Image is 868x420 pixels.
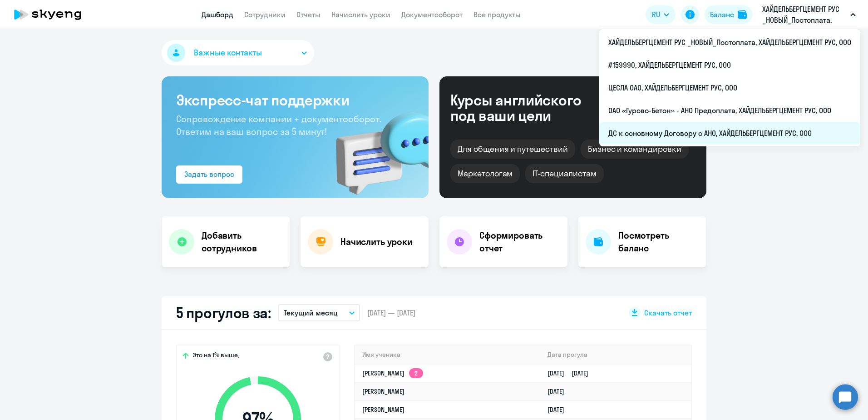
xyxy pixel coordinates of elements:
[244,10,286,19] a: Сотрудники
[473,10,521,19] a: Все продукты
[762,4,847,25] p: ХАЙДЕЛЬБЕРГЦЕМЕНТ РУС _НОВЫЙ_Постоплата, ХАЙДЕЛЬБЕРГЦЕМЕНТ РУС, ООО
[547,369,596,377] a: [DATE][DATE]
[646,5,676,24] button: RU
[296,10,321,19] a: Отчеты
[599,29,860,146] ul: RU
[547,387,572,395] a: [DATE]
[652,9,660,20] span: RU
[479,229,560,255] h4: Сформировать отчет
[362,405,404,414] a: [PERSON_NAME]
[184,169,234,180] div: Задать вопрос
[331,10,390,19] a: Начислить уроки
[450,92,606,123] div: Курсы английского под ваши цели
[355,345,540,364] th: Имя ученика
[194,47,262,59] span: Важные контакты
[284,307,338,318] p: Текущий месяц
[644,308,692,318] span: Скачать отчет
[450,164,520,183] div: Маркетологам
[409,368,423,378] app-skyeng-badge: 2
[176,165,242,184] button: Задать вопрос
[362,387,404,395] a: [PERSON_NAME]
[710,9,734,20] div: Баланс
[581,140,689,159] div: Бизнес и командировки
[192,351,239,362] span: Это на 1% выше,
[758,4,860,25] button: ХАЙДЕЛЬБЕРГЦЕМЕНТ РУС _НОВЫЙ_Постоплата, ХАЙДЕЛЬБЕРГЦЕМЕНТ РУС, ООО
[450,140,575,159] div: Для общения и путешествий
[547,405,572,414] a: [DATE]
[176,91,414,109] h3: Экспресс-чат поддержки
[176,113,381,137] span: Сопровождение компании + документооборот. Ответим на ваш вопрос за 5 минут!
[278,304,360,321] button: Текущий месяц
[401,10,463,19] a: Документооборот
[525,164,603,183] div: IT-специалистам
[618,229,699,255] h4: Посмотреть баланс
[202,229,282,255] h4: Добавить сотрудников
[540,345,691,364] th: Дата прогула
[362,369,423,377] a: [PERSON_NAME]2
[705,5,752,24] button: Балансbalance
[340,235,413,248] h4: Начислить уроки
[202,10,233,19] a: Дашборд
[738,10,747,19] img: balance
[176,304,271,322] h2: 5 прогулов за:
[323,96,429,198] img: bg-img
[367,308,415,318] span: [DATE] — [DATE]
[162,40,314,65] button: Важные контакты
